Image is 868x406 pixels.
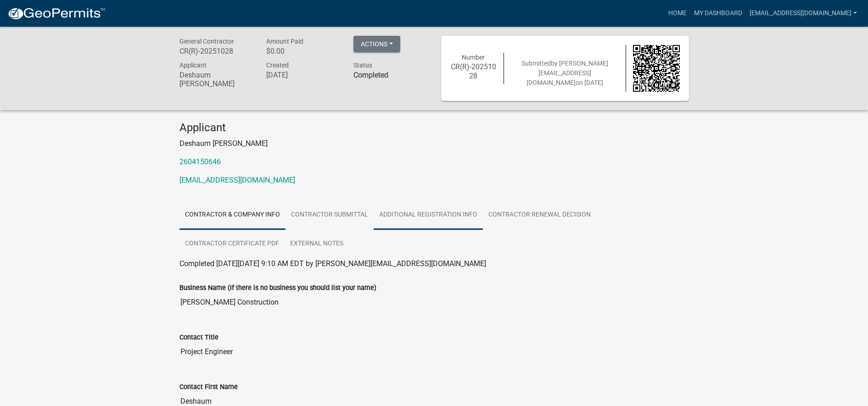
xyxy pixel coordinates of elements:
a: Contractor Submittal [286,200,374,230]
h6: [DATE] [266,71,340,79]
span: Status [353,61,372,69]
span: by [PERSON_NAME][EMAIL_ADDRESS][DOMAIN_NAME] [526,60,608,86]
h6: $0.00 [266,47,340,56]
a: External Notes [285,229,349,259]
a: Contractor & Company Info [179,200,286,230]
span: General Contractor [179,38,234,45]
a: My Dashboard [690,5,746,22]
span: Number [462,54,485,61]
a: 2604150646 [179,157,221,166]
label: Business Name (If there is no business you should list your name) [179,285,376,291]
span: Amount Paid [266,38,303,45]
span: Completed [DATE][DATE] 9:10 AM EDT by [PERSON_NAME][EMAIL_ADDRESS][DOMAIN_NAME] [179,259,486,268]
img: QR code [633,45,680,92]
a: [EMAIL_ADDRESS][DOMAIN_NAME] [179,176,295,184]
a: Contractor Certificate PDF [179,229,285,259]
label: Contact Title [179,334,218,341]
a: Additional Registration Info [374,200,483,230]
h6: Deshaum [PERSON_NAME] [179,71,253,88]
button: Actions [353,36,400,52]
a: [EMAIL_ADDRESS][DOMAIN_NAME] [746,5,861,22]
h6: CR(R)-20251028 [179,47,253,56]
h6: CR(R)-20251028 [450,62,497,80]
strong: Completed [353,71,388,79]
h4: Applicant [179,121,689,134]
span: Applicant [179,61,207,69]
a: Home [665,5,690,22]
span: Created [266,61,289,69]
a: Contractor Renewal Decision [483,200,596,230]
span: Submitted on [DATE] [521,60,608,86]
p: Deshaum [PERSON_NAME] [179,138,689,149]
label: Contact First Name [179,384,238,390]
